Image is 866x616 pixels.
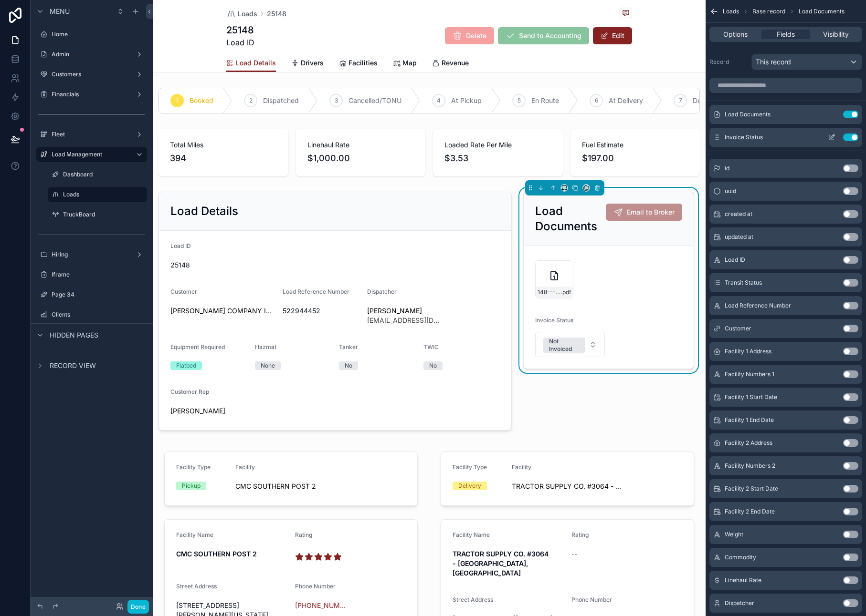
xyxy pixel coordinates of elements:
h1: 25148 [226,23,254,37]
span: Load Reference Number [725,302,791,309]
span: Record view [50,361,96,370]
a: Map [393,54,417,73]
span: This record [756,57,791,67]
a: Drivers [291,54,324,73]
span: Load Details [236,58,276,68]
label: Page 34 [52,291,145,298]
span: Facility 2 Start Date [725,485,778,493]
label: Clients [52,311,145,318]
a: Fleet [36,127,147,142]
a: Loads [48,187,147,202]
label: Load Management [52,151,128,158]
span: Map [402,58,417,68]
label: Loads [63,191,141,198]
label: Home [52,31,145,38]
span: Facility 2 End Date [725,508,775,515]
span: Load Documents [725,111,771,118]
span: Load ID [226,37,254,48]
span: id [725,164,729,172]
span: Drivers [301,58,324,68]
span: 148---8-12-to-8-13---CHR---1000.00 [538,288,561,296]
span: Load Documents [799,8,845,15]
span: Load ID [725,256,745,264]
span: Invoice Status [725,133,763,141]
span: Customer [725,325,751,332]
span: updated at [725,233,753,241]
span: Facility 2 Address [725,439,772,447]
a: Financials [36,87,147,102]
a: Customers [36,67,147,82]
span: Invoice Status [535,317,573,324]
span: Hidden pages [50,330,98,340]
span: created at [725,210,752,218]
a: Loads [226,9,257,19]
span: Transit Status [725,279,762,287]
span: Facility Numbers 2 [725,462,775,470]
a: 25148 [267,9,286,19]
label: Iframe [52,271,145,278]
label: Record [709,58,748,66]
span: Revenue [442,58,469,68]
label: Admin [52,51,132,58]
span: Visibility [823,30,849,39]
a: Iframe [36,267,147,282]
span: Base record [752,8,785,15]
span: Facilities [349,58,378,68]
span: Menu [50,7,70,16]
button: Edit [593,27,632,44]
span: Facility 1 Start Date [725,393,777,401]
button: This record [751,54,862,70]
span: Loads [238,9,257,19]
label: Hiring [52,251,132,258]
a: Admin [36,47,147,62]
a: Load Details [226,54,276,72]
h2: Load Documents [535,204,606,234]
span: .pdf [561,288,571,296]
a: Load Management [36,147,147,162]
span: Loads [723,8,739,15]
a: Hiring [36,247,147,262]
button: Done [127,600,149,614]
a: Page 34 [36,287,147,302]
div: Not Invoiced [549,338,580,353]
label: Fleet [52,131,132,138]
span: Facility 1 End Date [725,416,774,424]
span: Fields [777,30,795,39]
a: Revenue [432,54,469,73]
span: uuid [725,187,736,195]
a: Facilities [339,54,378,73]
a: Home [36,27,147,42]
span: Linehaul Rate [725,576,761,584]
span: Options [723,30,748,39]
span: Dispatcher [725,599,754,607]
a: TruckBoard [48,207,147,222]
span: Commodity [725,554,756,561]
span: Facility 1 Address [725,348,771,355]
a: Dashboard [48,167,147,182]
button: Select Button [535,332,605,357]
span: Facility Numbers 1 [725,370,774,378]
label: Financials [52,91,132,98]
label: Dashboard [63,171,145,178]
label: Customers [52,71,132,78]
label: TruckBoard [63,211,145,218]
a: Clients [36,307,147,322]
span: Weight [725,531,743,538]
